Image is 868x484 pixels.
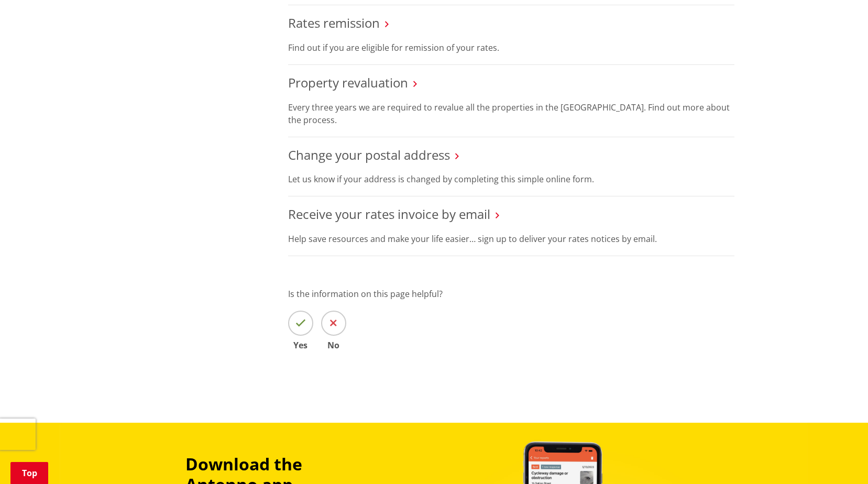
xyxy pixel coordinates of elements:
a: Rates remission [288,14,380,31]
iframe: Messenger Launcher [820,440,858,478]
p: Find out if you are eligible for remission of your rates. [288,41,734,54]
p: Is the information on this page helpful? [288,288,734,300]
a: Top [10,462,48,484]
a: Property revaluation [288,74,408,91]
a: Change your postal address [288,146,450,163]
p: Help save resources and make your life easier… sign up to deliver your rates notices by email. [288,233,734,245]
a: Receive your rates invoice by email [288,205,490,223]
p: Let us know if your address is changed by completing this simple online form. [288,173,734,185]
span: No [321,341,346,349]
span: Yes [288,341,313,349]
p: Every three years we are required to revalue all the properties in the [GEOGRAPHIC_DATA]. Find ou... [288,101,734,126]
